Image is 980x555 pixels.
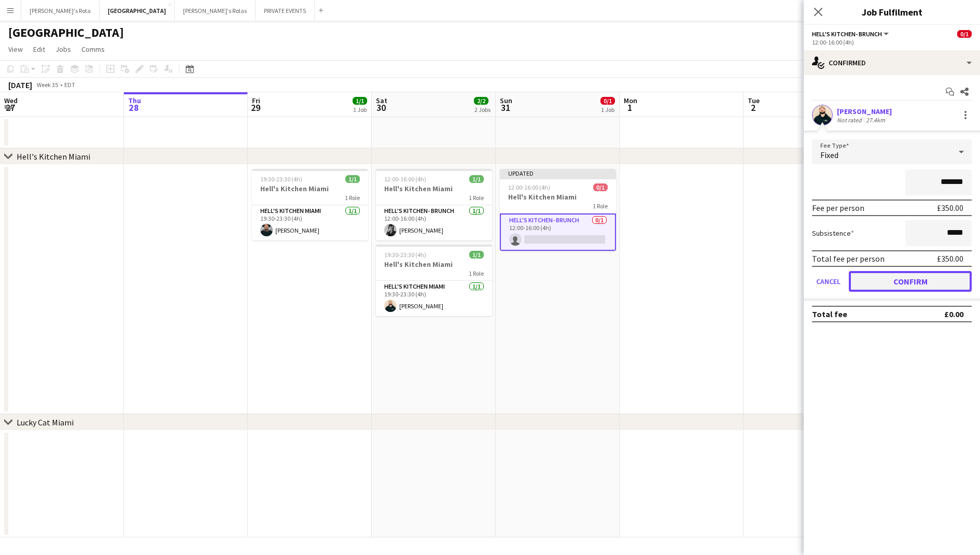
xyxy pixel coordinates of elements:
[469,251,484,259] span: 1/1
[804,50,980,75] div: Confirmed
[500,214,616,251] app-card-role: Hell's Kitchen- BRUNCH0/112:00-16:00 (4h)
[469,175,484,183] span: 1/1
[8,45,23,54] span: View
[500,169,616,177] div: Updated
[353,106,367,113] div: 1 Job
[812,30,890,38] button: Hell's Kitchen- BRUNCH
[8,25,124,40] h1: [GEOGRAPHIC_DATA]
[384,251,426,259] span: 19:30-23:30 (4h)
[252,205,368,240] app-card-role: Hell's Kitchen Miami1/119:30-23:30 (4h)[PERSON_NAME]
[746,102,760,113] span: 2
[29,42,49,56] a: Edit
[77,42,109,56] a: Comms
[500,96,512,105] span: Sun
[8,80,32,90] div: [DATE]
[376,245,492,316] app-job-card: 19:30-23:30 (4h)1/1Hell's Kitchen Miami1 RoleHell's Kitchen Miami1/119:30-23:30 (4h)[PERSON_NAME]
[81,45,105,54] span: Comms
[957,30,972,38] span: 0/1
[55,45,71,54] span: Jobs
[252,96,260,105] span: Fri
[51,42,75,56] a: Jobs
[820,150,838,160] span: Fixed
[500,192,616,202] h3: Hell's Kitchen Miami
[812,271,845,292] button: Cancel
[812,309,847,319] div: Total fee
[376,169,492,240] app-job-card: 12:00-16:00 (4h)1/1Hell's Kitchen Miami1 RoleHell's Kitchen- BRUNCH1/112:00-16:00 (4h)[PERSON_NAME]
[345,194,360,202] span: 1 Role
[17,151,90,162] div: Hell's Kitchen Miami
[812,229,854,238] label: Subsistence
[384,175,426,183] span: 12:00-16:00 (4h)
[175,1,256,21] button: [PERSON_NAME]'s Rotas
[593,202,608,210] span: 1 Role
[469,269,484,277] span: 1 Role
[376,281,492,316] app-card-role: Hell's Kitchen Miami1/119:30-23:30 (4h)[PERSON_NAME]
[812,203,864,213] div: Fee per person
[937,203,963,213] div: £350.00
[812,253,885,264] div: Total fee per person
[600,97,615,105] span: 0/1
[508,183,550,191] span: 12:00-16:00 (4h)
[812,38,972,46] div: 12:00-16:00 (4h)
[804,5,980,19] h3: Job Fulfilment
[748,96,760,105] span: Tue
[353,97,367,105] span: 1/1
[376,260,492,269] h3: Hell's Kitchen Miami
[593,183,608,191] span: 0/1
[812,30,882,38] span: Hell's Kitchen- BRUNCH
[944,309,963,319] div: £0.00
[64,81,75,89] div: EDT
[3,102,18,113] span: 27
[376,205,492,240] app-card-role: Hell's Kitchen- BRUNCH1/112:00-16:00 (4h)[PERSON_NAME]
[937,253,963,264] div: £350.00
[4,42,27,56] a: View
[469,194,484,202] span: 1 Role
[500,169,616,251] app-job-card: Updated12:00-16:00 (4h)0/1Hell's Kitchen Miami1 RoleHell's Kitchen- BRUNCH0/112:00-16:00 (4h)
[345,175,360,183] span: 1/1
[34,81,60,89] span: Week 35
[21,1,100,21] button: [PERSON_NAME]'s Rota
[17,417,74,428] div: Lucky Cat Miami
[252,169,368,240] app-job-card: 19:30-23:30 (4h)1/1Hell's Kitchen Miami1 RoleHell's Kitchen Miami1/119:30-23:30 (4h)[PERSON_NAME]
[376,184,492,193] h3: Hell's Kitchen Miami
[624,96,637,105] span: Mon
[498,102,512,113] span: 31
[33,45,45,54] span: Edit
[474,97,488,105] span: 2/2
[260,175,302,183] span: 19:30-23:30 (4h)
[100,1,175,21] button: [GEOGRAPHIC_DATA]
[250,102,260,113] span: 29
[837,116,864,124] div: Not rated
[374,102,387,113] span: 30
[256,1,315,21] button: PRIVATE EVENTS
[4,96,18,105] span: Wed
[622,102,637,113] span: 1
[864,116,887,124] div: 27.4km
[376,96,387,105] span: Sat
[849,271,972,292] button: Confirm
[127,102,141,113] span: 28
[837,107,892,116] div: [PERSON_NAME]
[128,96,141,105] span: Thu
[601,106,614,113] div: 1 Job
[474,106,491,113] div: 2 Jobs
[252,184,368,193] h3: Hell's Kitchen Miami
